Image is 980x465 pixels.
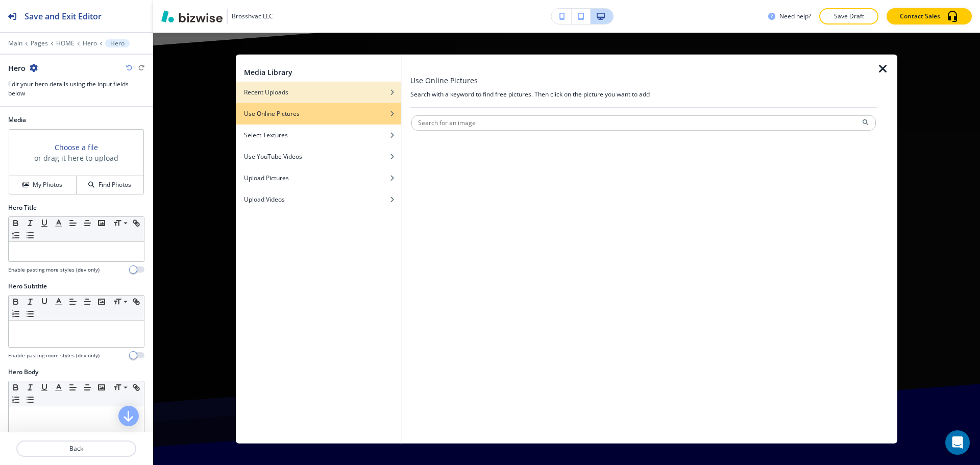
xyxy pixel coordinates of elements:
[244,173,289,182] h4: Upload Pictures
[244,109,300,118] h4: Use Online Pictures
[56,40,75,47] button: HOME
[8,40,22,47] button: Main
[244,66,292,77] h2: Media Library
[410,89,877,99] h4: Search with a keyword to find free pictures. Then click on the picture you want to add
[236,103,401,124] button: Use Online Pictures
[8,282,47,291] h2: Hero Subtitle
[244,87,288,96] h4: Recent Uploads
[8,80,144,98] h3: Edit your hero details using the input fields below
[77,176,143,194] button: Find Photos
[244,130,288,139] h4: Select Textures
[8,115,144,125] h2: Media
[83,40,97,47] button: Hero
[236,167,401,188] button: Upload Pictures
[832,12,865,21] p: Save Draft
[55,142,98,153] button: Choose a file
[161,9,273,24] button: Brosshvac LLC
[236,145,401,167] button: Use YouTube Videos
[236,81,401,103] button: Recent Uploads
[8,129,144,195] div: Choose a fileor drag it here to uploadMy PhotosFind Photos
[105,39,130,47] button: Hero
[410,75,478,85] h3: Use Online Pictures
[8,266,100,274] h4: Enable pasting more styles (dev only)
[8,203,37,212] h2: Hero Title
[244,194,285,204] h4: Upload Videos
[819,8,878,25] button: Save Draft
[99,180,131,189] h4: Find Photos
[236,188,401,210] button: Upload Videos
[9,176,77,194] button: My Photos
[900,12,940,21] p: Contact Sales
[31,40,48,47] button: Pages
[244,152,302,161] h4: Use YouTube Videos
[8,368,38,377] h2: Hero Body
[24,10,102,22] h2: Save and Exit Editor
[34,153,118,163] h3: or drag it here to upload
[411,115,876,130] input: Search for an image
[110,40,125,47] p: Hero
[16,440,136,457] button: Back
[232,12,273,21] h3: Brosshvac LLC
[17,444,135,453] p: Back
[33,180,62,189] h4: My Photos
[161,10,223,22] img: Bizwise Logo
[945,430,970,455] div: Open Intercom Messenger
[8,352,100,359] h4: Enable pasting more styles (dev only)
[779,12,811,21] h3: Need help?
[887,8,972,25] button: Contact Sales
[8,63,26,74] h2: Hero
[236,124,401,145] button: Select Textures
